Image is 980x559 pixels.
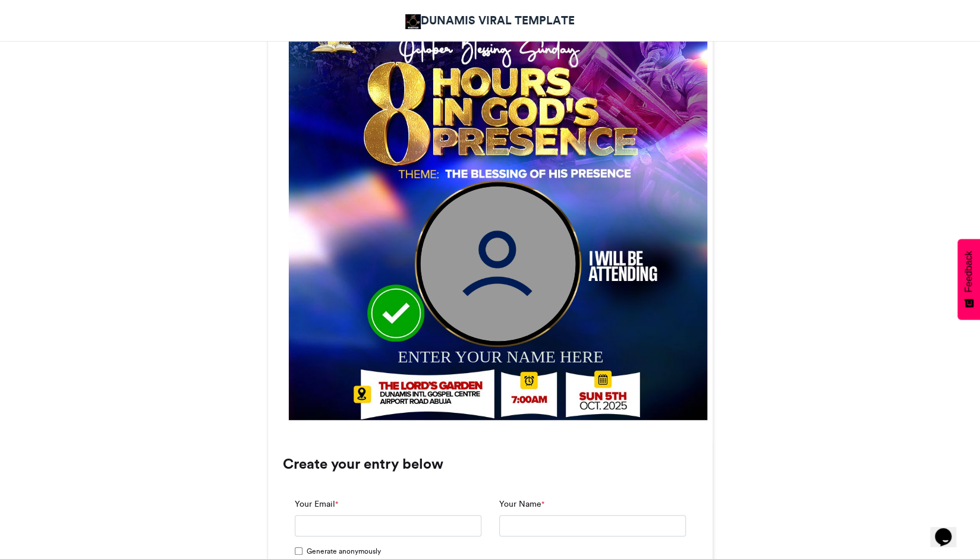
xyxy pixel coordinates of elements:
[405,14,421,29] img: DUNAMIS VIRAL TEMPLATE
[398,345,620,368] div: ENTER YOUR NAME HERE
[420,185,575,340] img: user_circle.png
[499,498,544,510] label: Your Name
[283,457,698,471] h3: Create your entry below
[957,239,980,320] button: Feedback - Show survey
[295,498,338,510] label: Your Email
[288,1,707,420] img: 1759399934.524-3af03fa7603bc690cd375f21c7817d71e440a6d0.jpg
[307,546,381,557] span: Generate anonymously
[295,547,302,555] input: Generate anonymously
[405,12,575,29] a: DUNAMIS VIRAL TEMPLATE
[930,511,968,547] iframe: chat widget
[963,251,974,292] span: Feedback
